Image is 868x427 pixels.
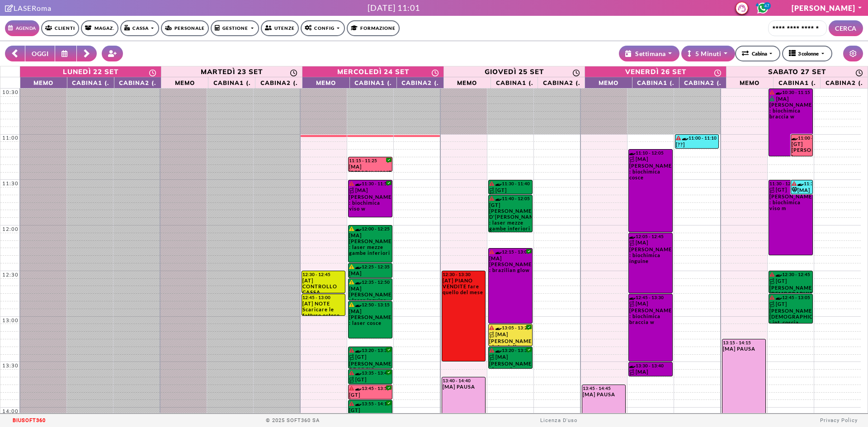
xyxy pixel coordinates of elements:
[820,418,858,423] a: Privacy Policy
[352,78,394,86] span: CABINA1 (.
[201,67,263,76] div: martedì 23 set
[164,78,206,86] span: Memo
[211,20,259,36] a: Gestione
[792,181,797,186] i: Il cliente ha degli insoluti
[493,78,535,86] span: CABINA1 (.
[769,90,774,94] i: Il cliente ha degli insoluti
[81,20,118,36] a: Magaz.
[769,96,776,101] i: PAGATO
[489,249,532,255] div: 12:15 - 13:05
[769,295,774,300] i: Il cliente ha degli insoluti
[769,301,776,308] img: PERCORSO
[792,181,812,187] div: 11:30 - 11:40
[349,302,392,308] div: 12:50 - 13:15
[368,2,420,14] div: [DATE] 11:01
[0,180,20,187] div: 11:30
[726,66,868,77] a: 27 settembre 2025
[769,272,812,277] div: 12:30 - 12:45
[676,136,681,140] i: Il cliente ha degli insoluti
[41,20,79,36] a: Clienti
[349,188,355,194] img: PERCORSO
[349,385,392,391] div: 13:45 - 13:55
[349,376,392,384] div: [GT] [PERSON_NAME] DE SOCIO : laser ascelle
[489,347,532,353] div: 13:20 - 13:35
[489,354,532,368] div: [MA] [PERSON_NAME] : laser viso completo -w
[349,401,392,407] div: 13:55 - 14:10
[776,78,818,86] span: CABINA1 (.
[349,354,392,368] div: [GT] [PERSON_NAME] DE SOCIO : laser inguine completo
[258,78,300,86] span: CABINA2 (.
[583,391,625,397] div: [MA] PAUSA
[349,377,355,383] img: PERCORSO
[446,78,488,86] span: Memo
[120,20,159,36] a: Cassa
[625,49,666,58] div: Settimana
[489,188,495,194] img: PERCORSO
[540,418,577,423] a: Licenza D'uso
[723,340,765,345] div: 13:15 - 14:15
[792,141,812,156] div: [GT] [PERSON_NAME] : controllo spalle/schiena
[629,156,672,183] div: [MA] [PERSON_NAME] : biochimica cosce
[0,135,20,141] div: 11:00
[349,348,354,352] i: Il cliente ha degli insoluti
[585,66,726,77] a: 26 settembre 2025
[20,66,161,77] a: 22 settembre 2025
[489,331,532,346] div: [MA] [PERSON_NAME] : infracigliare (ex sopracciglia)
[349,407,392,422] div: [GT] [PERSON_NAME] DE SOCIO : laser gluteo -w
[443,277,485,295] div: [AT] PIANO VENDITE fare quello del mese
[792,4,863,12] a: [PERSON_NAME]
[443,378,485,383] div: 13:40 - 14:40
[25,46,55,61] button: OGGI
[302,300,344,315] div: [AT] NOTE Scaricare le fatture estere di meta e indeed e inviarle a trincia
[349,264,354,269] i: Il cliente ha delle rate in scadenza
[769,272,774,277] i: Il cliente ha degli insoluti
[23,78,65,86] span: Memo
[769,89,812,95] div: 10:30 - 11:15
[0,408,20,414] div: 14:00
[349,354,355,361] img: PERCORSO
[349,264,392,270] div: 12:25 - 12:35
[102,46,123,61] button: Crea nuovo contatto rapido
[161,20,209,36] a: Personale
[161,66,302,77] a: 23 settembre 2025
[489,255,532,276] div: [MA] [PERSON_NAME] : brazilian glow
[489,196,494,201] i: Il cliente ha degli insoluti
[723,346,765,352] div: [MA] PAUSA
[489,181,494,186] i: Il cliente ha degli insoluti
[349,158,392,163] div: 11:15 - 11:25
[629,301,636,307] img: PERCORSO
[625,67,686,76] div: venerdì 26 set
[769,278,812,293] div: [GT] [PERSON_NAME][DEMOGRAPHIC_DATA] : laser inguine completo
[829,20,863,36] button: CERCA
[629,369,636,375] img: PERCORSO
[489,348,494,352] i: Il cliente ha degli insoluti
[769,187,776,193] img: PERCORSO
[443,384,485,389] div: [MA] PAUSA
[5,5,14,12] i: Clicca per andare alla pagina di firma
[349,392,392,399] div: [GT] [PERSON_NAME] DE SOCIO : controllo braccia
[0,362,20,369] div: 13:30
[0,226,20,232] div: 12:00
[302,272,344,277] div: 12:30 - 12:45
[635,78,677,86] span: CABINA1 (.
[489,249,494,254] i: Il cliente ha degli insoluti
[629,295,672,300] div: 12:45 - 13:30
[349,308,392,328] div: [MA] [PERSON_NAME] : laser cosce
[349,286,392,300] div: [MA] [PERSON_NAME] : laser inguine completo
[63,67,118,76] div: lunedì 22 set
[764,2,771,9] span: 47
[117,78,159,86] span: CABINA2 (.
[0,317,20,324] div: 13:00
[629,300,672,328] div: [MA] [PERSON_NAME] : biochimica braccia w
[349,401,354,406] i: Il cliente ha degli insoluti
[629,369,672,376] div: [MA] [PERSON_NAME] : biochimica baffetto
[768,20,827,36] input: Cerca cliente...
[302,66,443,77] a: 24 settembre 2025
[302,295,344,300] div: 12:45 - 13:00
[769,96,812,122] div: [MA] [PERSON_NAME] : biochimica braccia w
[349,181,392,187] div: 11:30 - 11:55
[629,234,672,239] div: 12:05 - 12:45
[349,164,392,171] div: [MA] [PERSON_NAME] : controllo inguine
[301,20,345,36] a: Config
[349,280,354,284] i: Il cliente ha delle rate in scadenza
